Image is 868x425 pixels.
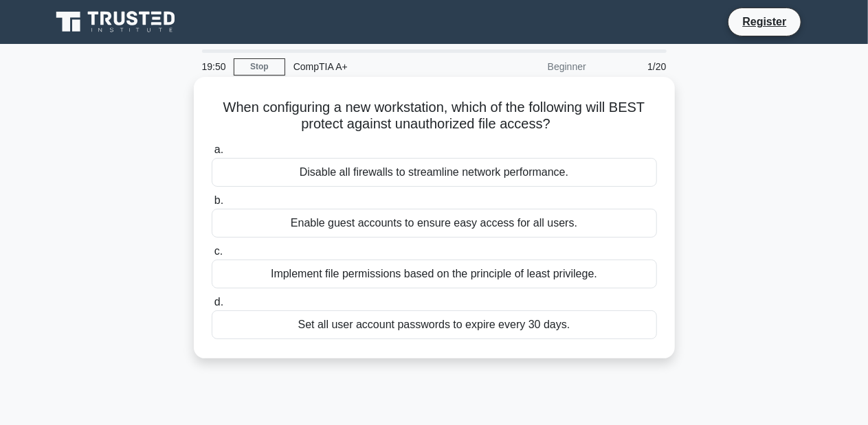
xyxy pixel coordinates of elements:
[214,245,223,257] span: c.
[214,143,223,155] span: a.
[214,194,223,206] span: b.
[212,158,657,187] div: Disable all firewalls to streamline network performance.
[285,53,474,80] div: CompTIA A+
[214,296,223,308] span: d.
[474,53,594,80] div: Beginner
[194,53,234,80] div: 19:50
[212,209,657,238] div: Enable guest accounts to ensure easy access for all users.
[212,310,657,339] div: Set all user account passwords to expire every 30 days.
[234,58,285,76] a: Stop
[212,260,657,288] div: Implement file permissions based on the principle of least privilege.
[594,53,675,80] div: 1/20
[734,13,794,30] a: Register
[210,99,658,133] h5: When configuring a new workstation, which of the following will BEST protect against unauthorized...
